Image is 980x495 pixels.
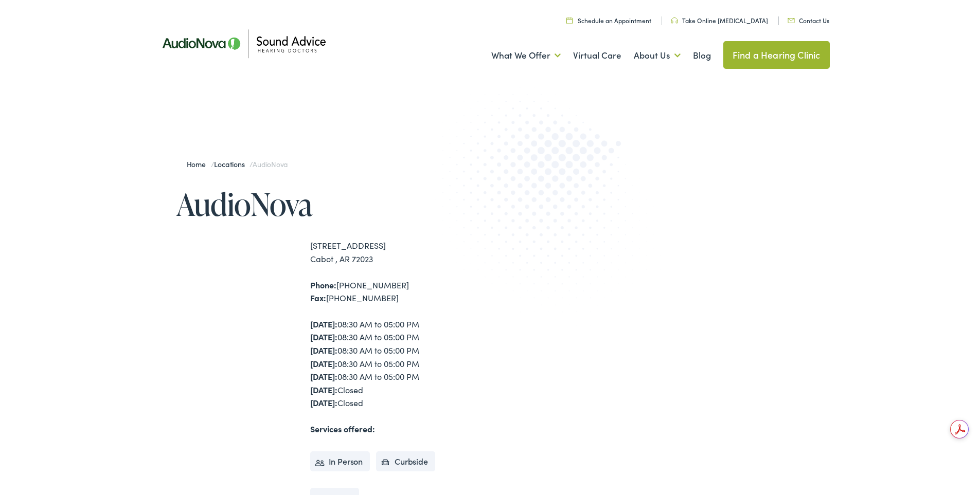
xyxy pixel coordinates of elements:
a: Virtual Care [573,36,621,75]
img: Icon representing mail communication in a unique green color, indicative of contact or communicat... [788,18,795,23]
div: [STREET_ADDRESS] Cabot , AR 72023 [310,239,490,265]
strong: [DATE]: [310,318,337,329]
strong: [DATE]: [310,371,337,382]
img: Headphone icon in a unique green color, suggesting audio-related services or features. [671,17,678,24]
a: Locations [214,159,250,169]
strong: [DATE]: [310,331,337,342]
strong: [DATE]: [310,358,337,369]
a: Schedule an Appointment [566,16,651,25]
strong: [DATE]: [310,344,337,356]
a: What We Offer [491,36,561,75]
a: Take Online [MEDICAL_DATA] [671,16,768,25]
li: In Person [310,451,370,472]
strong: Phone: [310,279,336,290]
strong: [DATE]: [310,384,337,395]
div: [PHONE_NUMBER] [PHONE_NUMBER] [310,279,490,305]
span: AudioNova [253,159,288,169]
strong: Fax: [310,292,326,303]
a: About Us [634,36,681,75]
div: 08:30 AM to 05:00 PM 08:30 AM to 05:00 PM 08:30 AM to 05:00 PM 08:30 AM to 05:00 PM 08:30 AM to 0... [310,318,490,410]
strong: Services offered: [310,423,375,434]
img: Calendar icon in a unique green color, symbolizing scheduling or date-related features. [566,17,573,24]
a: Contact Us [788,16,829,25]
a: Home [187,159,211,169]
span: / / [187,159,288,169]
a: Blog [693,36,711,75]
h1: AudioNova [176,187,490,221]
a: Find a Hearing Clinic [723,41,830,69]
li: Curbside [376,451,435,472]
strong: [DATE]: [310,397,337,408]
